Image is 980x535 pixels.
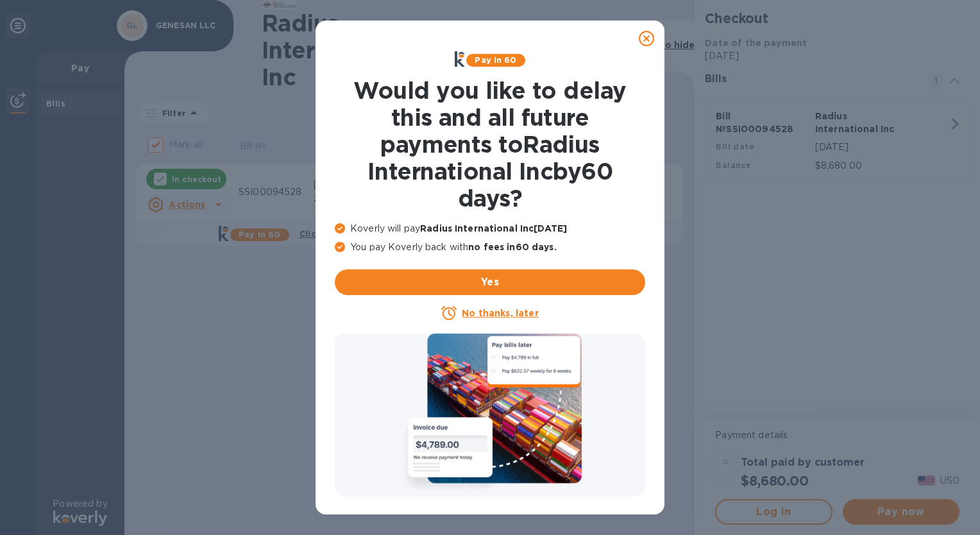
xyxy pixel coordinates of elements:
u: No thanks, later [462,308,538,318]
p: You pay Koverly back with [335,241,645,254]
b: Radius International Inc [DATE] [420,223,567,234]
p: Koverly will pay [335,222,645,235]
span: Yes [345,275,635,290]
button: Yes [335,269,645,295]
b: Pay in 60 [475,55,516,65]
h1: Would you like to delay this and all future payments to Radius International Inc by 60 days ? [335,77,645,212]
b: no fees in 60 days . [468,242,556,252]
